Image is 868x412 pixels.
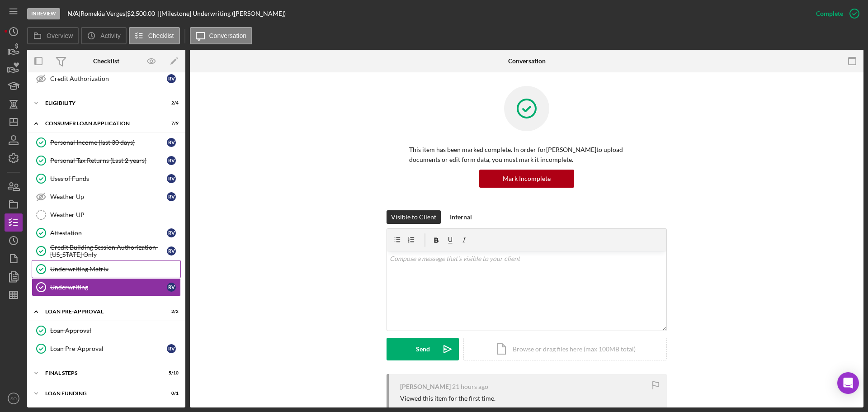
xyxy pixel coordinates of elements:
div: 5 / 10 [162,370,179,376]
div: Loan Pre-Approval [50,345,167,352]
div: Uses of Funds [50,175,167,182]
div: In Review [27,8,60,19]
div: Consumer Loan Application [45,121,156,126]
button: Conversation [190,27,253,44]
div: R V [167,138,176,147]
label: Activity [100,32,120,39]
div: R V [167,192,176,201]
a: UnderwritingRV [32,278,181,296]
div: R V [167,156,176,165]
div: Open Intercom Messenger [837,372,859,394]
div: Weather UP [50,211,180,218]
div: Conversation [508,57,546,65]
a: Personal Tax Returns (Last 2 years)RV [32,152,181,170]
a: Credit Building Session Authorization- [US_STATE] OnlyRV [32,242,181,260]
a: Loan Pre-ApprovalRV [32,340,181,358]
div: | [67,10,80,17]
label: Overview [47,32,73,39]
a: Uses of FundsRV [32,170,181,188]
button: Mark Incomplete [479,170,574,188]
div: Underwriting Matrix [50,265,180,273]
div: Loan Approval [50,327,180,334]
div: Loan Funding [45,391,156,396]
a: Weather UP [32,206,181,224]
a: Loan Approval [32,322,181,340]
a: AttestationRV [32,224,181,242]
label: Checklist [148,32,174,39]
p: This item has been marked complete. In order for [PERSON_NAME] to upload documents or edit form d... [409,145,644,165]
div: Personal Income (last 30 days) [50,139,167,146]
div: Attestation [50,229,167,237]
a: Weather UpRV [32,188,181,206]
button: Send [387,338,459,360]
div: 0 / 1 [162,391,179,396]
div: Mark Incomplete [503,170,551,188]
button: Overview [27,27,79,44]
b: N/A [67,9,79,17]
div: 2 / 4 [162,100,179,106]
a: Personal Income (last 30 days)RV [32,133,181,152]
text: SO [10,396,17,401]
div: [PERSON_NAME] [400,383,451,390]
div: Underwriting [50,284,167,291]
a: Underwriting Matrix [32,260,181,278]
label: Conversation [209,32,247,39]
div: Send [416,338,430,360]
div: R V [167,283,176,292]
div: R V [167,174,176,183]
button: Complete [807,5,863,23]
div: | [Milestone] Underwriting ([PERSON_NAME]) [158,10,286,17]
div: Romekia Verges | [80,10,127,17]
div: R V [167,344,176,353]
div: Weather Up [50,193,167,200]
div: Viewed this item for the first time. [400,395,495,402]
div: Personal Tax Returns (Last 2 years) [50,157,167,164]
div: FINAL STEPS [45,370,156,376]
div: Internal [450,210,472,224]
div: R V [167,74,176,83]
button: Internal [445,210,476,224]
div: Eligibility [45,100,156,106]
time: 2025-08-12 21:35 [452,383,488,390]
a: Credit AuthorizationRV [32,70,181,88]
div: R V [167,246,176,256]
button: Activity [81,27,126,44]
div: Credit Authorization [50,75,167,82]
div: Checklist [93,57,119,65]
div: Visible to Client [391,210,436,224]
div: R V [167,228,176,237]
div: Credit Building Session Authorization- [US_STATE] Only [50,244,167,258]
div: Loan Pre-Approval [45,309,156,314]
div: 7 / 9 [162,121,179,126]
div: Complete [816,5,843,23]
div: 2 / 2 [162,309,179,314]
button: Visible to Client [387,210,441,224]
button: Checklist [129,27,180,44]
div: $2,500.00 [127,10,158,17]
button: SO [5,389,23,407]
